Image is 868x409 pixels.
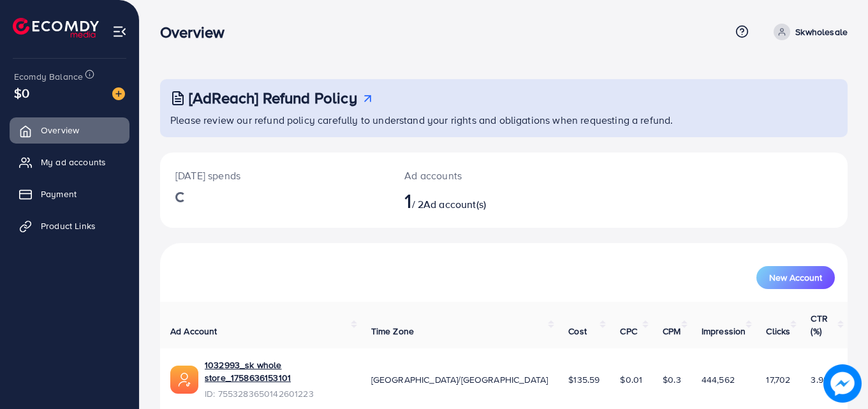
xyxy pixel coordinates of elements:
img: menu [112,24,127,39]
a: My ad accounts [10,149,129,175]
span: New Account [769,273,822,282]
a: Skwholesale [769,24,848,40]
img: image [112,87,125,100]
span: My ad accounts [41,156,106,168]
h2: / 2 [404,188,546,212]
img: logo [13,18,99,38]
p: Ad accounts [404,168,546,183]
span: Impression [702,325,746,338]
a: Product Links [10,213,129,239]
p: Skwholesale [795,24,848,40]
span: 3.98 [811,373,828,386]
span: CPM [663,325,680,338]
span: $0.3 [663,373,681,386]
button: New Account [756,266,835,289]
span: Ad Account [170,325,217,338]
p: [DATE] spends [175,168,374,183]
span: [GEOGRAPHIC_DATA]/[GEOGRAPHIC_DATA] [371,373,548,386]
p: Please review our refund policy carefully to understand your rights and obligations when requesti... [170,112,840,128]
span: Product Links [41,219,96,232]
span: Overview [41,124,79,137]
span: Clicks [766,325,790,338]
a: 1032993_sk whole store_1758636153101 [205,359,351,385]
span: 444,562 [702,373,735,386]
h3: [AdReach] Refund Policy [189,89,357,107]
span: Payment [41,188,77,200]
span: Time Zone [371,325,414,338]
span: Ecomdy Balance [14,70,83,83]
span: Cost [568,325,587,338]
img: ic-ads-acc.e4c84228.svg [170,366,198,394]
span: ID: 7553283650142601223 [205,387,351,400]
span: 17,702 [766,373,790,386]
a: Payment [10,181,129,207]
span: CPC [620,325,636,338]
span: Ad account(s) [423,197,486,211]
span: 1 [404,186,411,215]
span: CTR (%) [811,312,827,338]
span: $0 [14,84,29,102]
a: Overview [10,117,129,143]
h3: Overview [160,23,235,41]
img: image [825,366,860,401]
span: $0.01 [620,373,642,386]
span: $135.59 [568,373,600,386]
